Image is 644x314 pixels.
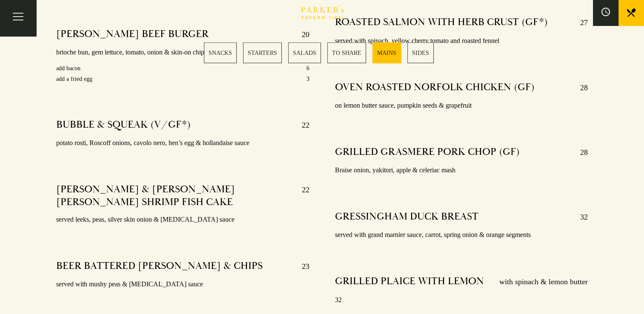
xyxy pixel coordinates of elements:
a: 2 / 6 [243,43,282,63]
h4: ROASTED SALMON WITH HERB CRUST (GF*) [335,16,548,29]
h4: GRESSINGHAM DUCK BREAST [335,210,478,224]
p: 22 [293,183,309,208]
p: potato rosti, Roscoff onions, cavolo nero, hen’s egg & hollandaise sauce [56,137,309,149]
p: served with mushy peas & [MEDICAL_DATA] sauce [56,278,309,291]
p: 23 [293,260,309,273]
h4: BEER BATTERED [PERSON_NAME] & CHIPS [56,260,263,273]
p: 28 [572,81,588,94]
p: 22 [293,118,309,132]
a: 6 / 6 [407,43,434,63]
p: on lemon butter sauce, pumpkin seeds & grapefruit [335,100,588,112]
p: 32 [572,210,588,224]
h4: GRILLED PLAICE WITH LEMON [335,275,484,288]
a: 4 / 6 [327,43,366,63]
p: 32 [335,294,588,306]
p: served leeks, peas, silver skin onion & [MEDICAL_DATA] sauce [56,214,309,226]
a: 3 / 6 [288,43,321,63]
p: 28 [572,146,588,159]
a: 1 / 6 [204,43,237,63]
h4: OVEN ROASTED NORFOLK CHICKEN (GF) [335,81,535,94]
p: Braise onion, yakitori, apple & celeriac mash [335,164,588,177]
h4: [PERSON_NAME] & [PERSON_NAME] [PERSON_NAME] SHRIMP FISH CAKE [56,183,293,208]
p: 27 [572,16,588,29]
p: served with grand marnier sauce, carrot, spring onion & orange segments [335,229,588,241]
h4: GRILLED GRASMERE PORK CHOP (GF) [335,146,520,159]
h4: BUBBLE & SQUEAK (V/GF*) [56,118,191,132]
a: 5 / 6 [372,43,401,63]
p: with spinach & lemon butter [491,275,588,288]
